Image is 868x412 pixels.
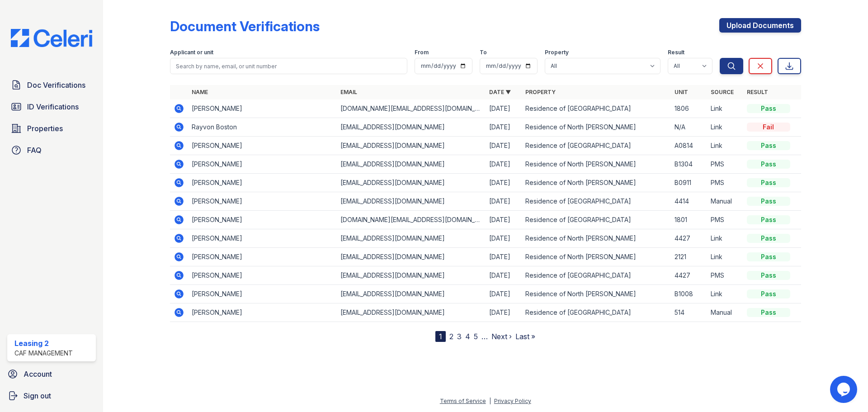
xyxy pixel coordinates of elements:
td: [DATE] [486,303,522,322]
img: CE_Logo_Blue-a8612792a0a2168367f1c8372b55b34899dd931a85d93a1a3d3e32e68fde9ad4.png [4,29,99,47]
span: FAQ [27,145,42,156]
td: [PERSON_NAME] [188,285,337,303]
span: Sign out [24,390,51,401]
label: Property [545,49,569,56]
td: Link [707,118,743,137]
a: Sign out [4,387,99,405]
a: Terms of Service [440,398,486,404]
a: Properties [7,119,96,137]
a: Next › [491,332,512,341]
td: A0814 [671,137,707,155]
td: [PERSON_NAME] [188,303,337,322]
td: N/A [671,118,707,137]
td: [EMAIL_ADDRESS][DOMAIN_NAME] [337,266,486,285]
td: [EMAIL_ADDRESS][DOMAIN_NAME] [337,174,486,192]
a: FAQ [7,141,96,159]
a: Name [192,89,208,95]
a: Upload Documents [719,18,801,33]
div: Pass [747,252,790,261]
td: [DATE] [486,99,522,118]
td: [DATE] [486,155,522,174]
a: Result [747,89,768,95]
td: Residence of North [PERSON_NAME] [522,285,670,303]
td: [PERSON_NAME] [188,155,337,174]
span: Doc Verifications [27,80,85,90]
td: [EMAIL_ADDRESS][DOMAIN_NAME] [337,155,486,174]
td: [EMAIL_ADDRESS][DOMAIN_NAME] [337,248,486,266]
div: Pass [747,141,790,150]
td: [PERSON_NAME] [188,192,337,211]
td: Rayvon Boston [188,118,337,137]
div: 1 [435,331,446,342]
td: Link [707,137,743,155]
td: Residence of [GEOGRAPHIC_DATA] [522,137,670,155]
input: Search by name, email, or unit number [170,58,407,74]
div: Pass [747,271,790,280]
td: [PERSON_NAME] [188,174,337,192]
a: Privacy Policy [494,398,531,404]
td: [DATE] [486,174,522,192]
td: B0911 [671,174,707,192]
a: Date ▼ [489,89,511,95]
a: Source [711,89,734,95]
td: [PERSON_NAME] [188,266,337,285]
a: Last » [515,332,535,341]
td: Link [707,229,743,248]
td: 1806 [671,99,707,118]
td: Manual [707,303,743,322]
a: Email [340,89,357,95]
span: ID Verifications [27,101,79,112]
div: Pass [747,234,790,243]
td: [DATE] [486,285,522,303]
td: [PERSON_NAME] [188,211,337,229]
td: 4414 [671,192,707,211]
td: Residence of North [PERSON_NAME] [522,118,670,137]
td: [DATE] [486,118,522,137]
td: Manual [707,192,743,211]
td: [DOMAIN_NAME][EMAIL_ADDRESS][DOMAIN_NAME] [337,211,486,229]
td: Link [707,248,743,266]
span: … [481,331,488,342]
td: [PERSON_NAME] [188,99,337,118]
td: 4427 [671,229,707,248]
div: Document Verifications [170,18,320,34]
td: Link [707,285,743,303]
td: [PERSON_NAME] [188,248,337,266]
div: Pass [747,308,790,317]
a: Account [4,365,99,383]
span: Account [24,369,52,379]
iframe: chat widget [830,376,859,403]
td: PMS [707,266,743,285]
div: CAF Management [14,349,73,358]
div: Pass [747,197,790,206]
td: Link [707,99,743,118]
div: Fail [747,123,790,132]
td: Residence of [GEOGRAPHIC_DATA] [522,211,670,229]
td: [EMAIL_ADDRESS][DOMAIN_NAME] [337,285,486,303]
td: B1008 [671,285,707,303]
td: Residence of North [PERSON_NAME] [522,155,670,174]
td: [DATE] [486,192,522,211]
label: From [415,49,429,56]
a: 5 [474,332,478,341]
td: 2121 [671,248,707,266]
a: 2 [449,332,453,341]
td: 514 [671,303,707,322]
td: [DATE] [486,211,522,229]
td: Residence of [GEOGRAPHIC_DATA] [522,192,670,211]
td: PMS [707,155,743,174]
td: Residence of [GEOGRAPHIC_DATA] [522,303,670,322]
td: [DATE] [486,266,522,285]
td: [DATE] [486,229,522,248]
td: PMS [707,211,743,229]
div: Pass [747,160,790,169]
a: ID Verifications [7,98,96,116]
div: Pass [747,289,790,298]
td: Residence of North [PERSON_NAME] [522,174,670,192]
label: To [480,49,487,56]
td: 4427 [671,266,707,285]
a: Property [525,89,556,95]
a: Unit [675,89,688,95]
td: [DATE] [486,248,522,266]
